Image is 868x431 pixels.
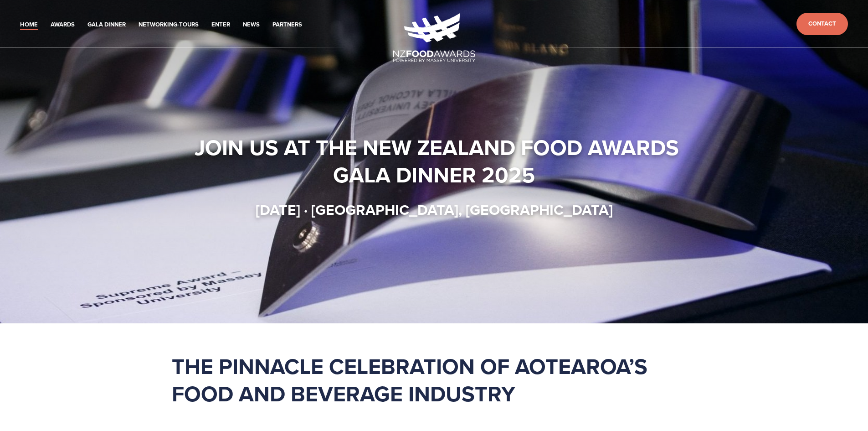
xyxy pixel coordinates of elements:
[211,20,230,30] a: Enter
[195,131,684,191] strong: Join us at the New Zealand Food Awards Gala Dinner 2025
[272,20,302,30] a: Partners
[243,20,260,30] a: News
[20,20,38,30] a: Home
[172,353,697,407] h1: The pinnacle celebration of Aotearoa’s food and beverage industry
[51,20,75,30] a: Awards
[87,20,126,30] a: Gala Dinner
[796,13,848,35] a: Contact
[256,199,613,220] strong: [DATE] · [GEOGRAPHIC_DATA], [GEOGRAPHIC_DATA]
[139,20,199,30] a: Networking-Tours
